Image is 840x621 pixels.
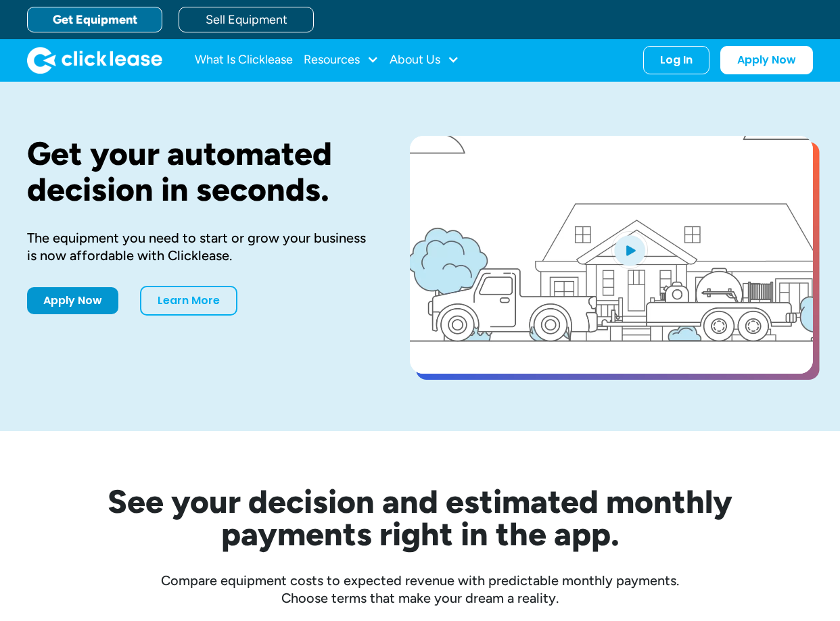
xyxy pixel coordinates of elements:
a: Apply Now [720,46,813,74]
div: About Us [390,47,459,74]
a: open lightbox [410,136,813,374]
h2: See your decision and estimated monthly payments right in the app. [41,485,799,550]
a: home [27,47,162,74]
a: Learn More [140,286,237,316]
div: Compare equipment costs to expected revenue with predictable monthly payments. Choose terms that ... [27,572,813,607]
a: Apply Now [27,287,118,314]
h1: Get your automated decision in seconds. [27,136,367,207]
div: Log In [660,53,693,67]
a: Get Equipment [27,7,162,32]
img: Blue play button logo on a light blue circular background [611,231,648,269]
a: Sell Equipment [179,7,314,32]
a: What Is Clicklease [195,47,293,74]
img: Clicklease logo [27,47,162,74]
div: The equipment you need to start or grow your business is now affordable with Clicklease. [27,229,367,264]
div: Resources [304,47,379,74]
